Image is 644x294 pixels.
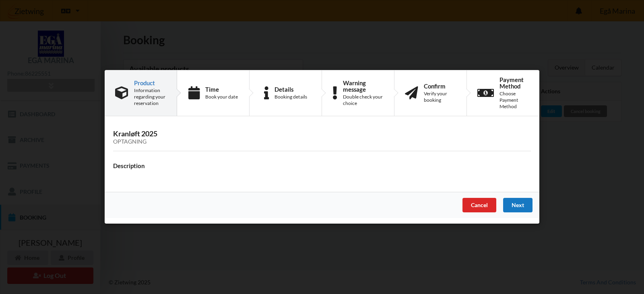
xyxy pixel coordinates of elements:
div: Double check your choice [343,94,384,107]
div: Optagning [113,139,531,146]
div: Information regarding your reservation [134,87,166,107]
div: Payment Method [500,76,529,89]
div: Booking details [275,94,307,100]
h3: Kranløft 2025 [113,130,531,146]
div: Confirm [424,83,456,89]
div: Cancel [462,198,496,213]
div: Warning message [343,80,384,93]
div: Verify your booking [424,90,456,103]
div: Time [205,86,238,93]
div: Details [275,86,307,93]
div: Next [503,198,533,213]
div: Choose Payment Method [500,90,529,110]
div: Book your date [205,94,238,100]
div: Product [134,80,166,86]
h4: Description [113,162,531,170]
